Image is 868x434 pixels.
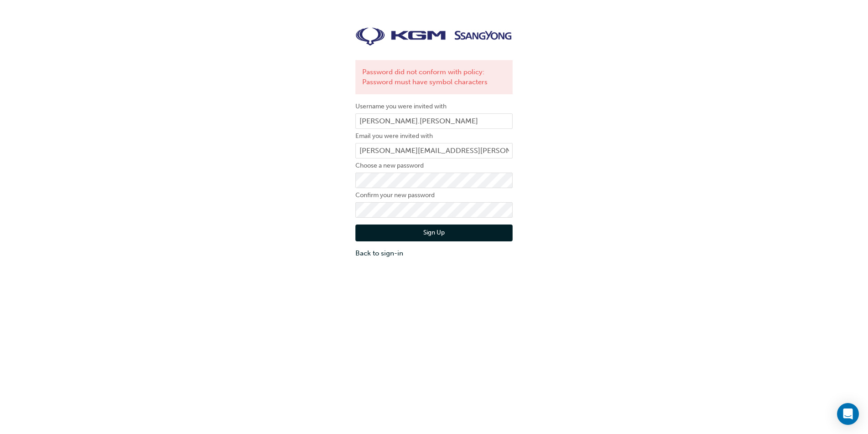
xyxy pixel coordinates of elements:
[355,160,513,171] label: Choose a new password
[355,27,513,46] img: kgm
[355,60,513,94] div: Password did not conform with policy: Password must have symbol characters
[355,190,513,201] label: Confirm your new password
[355,131,513,142] label: Email you were invited with
[355,113,513,129] input: Username
[355,101,513,112] label: Username you were invited with
[355,225,513,242] button: Sign Up
[837,403,859,425] div: Open Intercom Messenger
[355,248,513,259] a: Back to sign-in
